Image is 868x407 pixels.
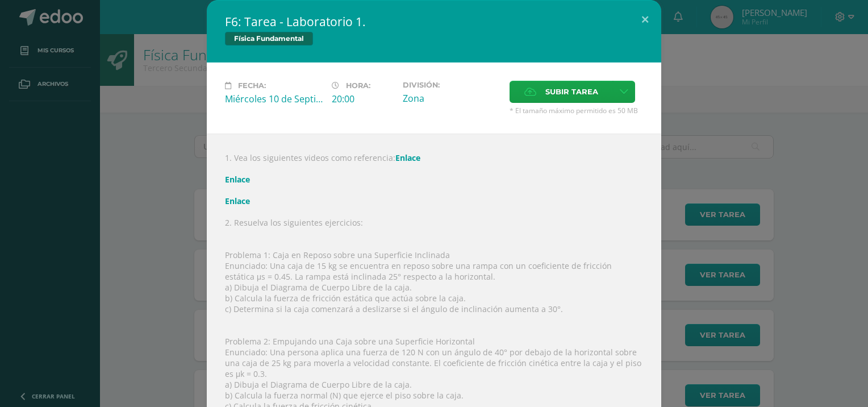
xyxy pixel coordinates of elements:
a: Enlace [225,196,250,206]
a: Enlace [225,174,250,185]
span: Física Fundamental [225,32,313,45]
div: Miércoles 10 de Septiembre [225,93,323,105]
span: Fecha: [238,81,266,90]
span: Subir tarea [545,81,598,102]
div: 20:00 [332,93,394,105]
span: Hora: [346,81,370,90]
div: Zona [403,92,500,105]
h2: F6: Tarea - Laboratorio 1. [225,14,643,30]
label: División: [403,81,500,89]
a: Enlace [395,152,420,163]
span: * El tamaño máximo permitido es 50 MB [510,106,643,115]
